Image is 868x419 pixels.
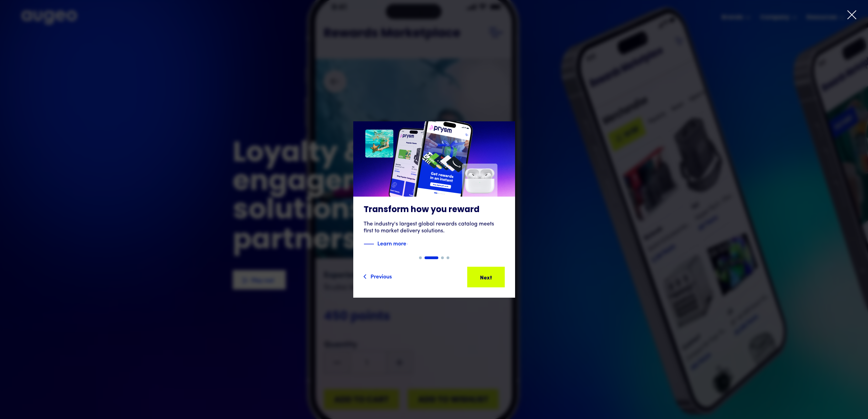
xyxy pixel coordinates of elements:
a: Next [467,267,505,287]
div: Show slide 3 of 4 [441,256,444,259]
div: Show slide 1 of 4 [419,256,422,259]
a: Transform how you rewardThe industry's largest global rewards catalog meets first to market deliv... [353,121,515,256]
div: Show slide 4 of 4 [447,256,449,259]
img: Blue text arrow [407,240,417,248]
div: The industry's largest global rewards catalog meets first to market delivery solutions. [364,221,505,234]
div: Previous [370,272,392,280]
div: Show slide 2 of 4 [425,256,438,259]
strong: Learn more [377,239,406,247]
img: Blue decorative line [364,240,374,248]
h3: Transform how you reward [364,205,505,215]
